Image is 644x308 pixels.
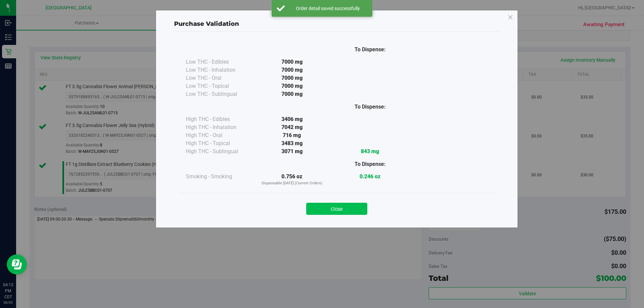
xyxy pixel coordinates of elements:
div: 0.756 oz [253,173,331,186]
div: 3071 mg [253,147,331,156]
div: Low THC - Oral [186,74,253,82]
div: High THC - Oral [186,131,253,139]
div: 3483 mg [253,139,331,147]
div: 3406 mg [253,115,331,123]
div: Low THC - Topical [186,82,253,90]
div: 7000 mg [253,82,331,90]
span: Purchase Validation [174,20,239,27]
div: To Dispense: [331,160,409,168]
div: High THC - Topical [186,139,253,147]
div: 7042 mg [253,123,331,131]
strong: 0.246 oz [360,173,380,180]
div: Order detail saved successfully [288,5,367,12]
div: High THC - Edibles [186,115,253,123]
div: Low THC - Inhalation [186,66,253,74]
div: 716 mg [253,131,331,139]
div: Smoking - Smoking [186,173,253,181]
div: 7000 mg [253,90,331,98]
strong: 843 mg [361,148,379,155]
button: Close [306,203,367,215]
div: To Dispense: [331,46,409,54]
div: Low THC - Edibles [186,58,253,66]
div: High THC - Sublingual [186,147,253,156]
div: 7000 mg [253,58,331,66]
p: Dispensable [DATE] (Current Orders) [253,181,331,186]
div: 7000 mg [253,66,331,74]
div: To Dispense: [331,103,409,111]
div: High THC - Inhalation [186,123,253,131]
div: 7000 mg [253,74,331,82]
div: Low THC - Sublingual [186,90,253,98]
iframe: Resource center [7,254,27,274]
